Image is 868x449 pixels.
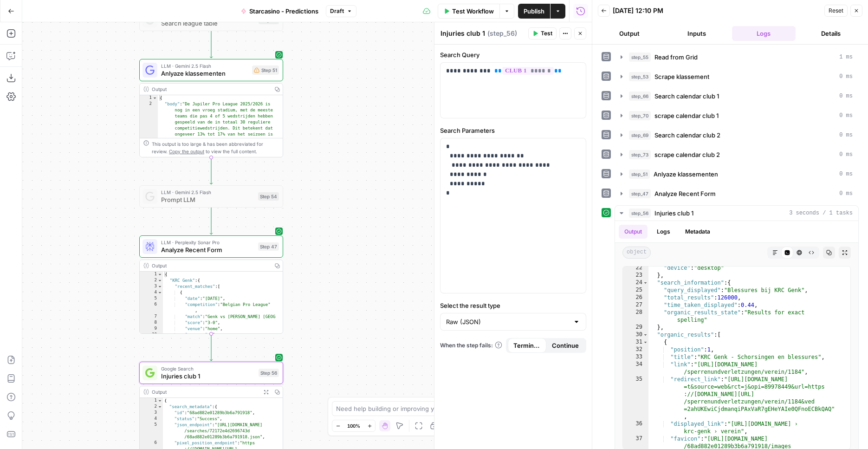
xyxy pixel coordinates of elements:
span: LLM · Perplexity Sonar Pro [161,239,254,246]
div: 27 [623,301,648,309]
div: 33 [623,353,648,361]
div: 1 [140,398,163,404]
span: LLM · Gemini 2.5 Flash [161,62,248,70]
div: 30 [623,331,648,338]
div: Step 54 [258,192,279,201]
span: Toggle code folding, rows 1 through 120 [157,272,162,278]
span: step_66 [629,91,651,101]
div: This output is too large & has been abbreviated for review. to view the full content. [152,140,279,155]
button: Continue [546,338,585,353]
div: 29 [623,324,648,331]
div: 9 [140,326,163,332]
div: 1 [140,95,158,101]
div: LLM · Gemini 2.5 FlashAnlyaze klassementenStep 51Output{ "body":"De Jupiler Pro League 2025/2026 ... [139,59,283,157]
span: Draft [330,7,344,15]
div: Output [152,262,269,269]
span: 0 ms [839,189,853,198]
span: Anlyaze klassementen [161,69,248,78]
div: 32 [623,346,648,353]
textarea: Injuries club 1 [440,29,485,38]
span: 0 ms [839,170,853,178]
button: 0 ms [615,186,858,201]
g: Edge from step_47 to step_56 [210,334,213,361]
span: 100% [347,422,360,429]
div: 8 [140,320,163,326]
button: 3 seconds / 1 tasks [615,206,858,221]
span: Prompt LLM [161,195,254,204]
div: LLM · Perplexity Sonar ProAnalyze Recent FormStep 47Output{ "KRC Genk":{ "recent_matches":[ { "da... [139,235,283,334]
div: 6 [140,302,163,314]
div: 2 [140,278,163,284]
span: Anlyaze klassementen [654,169,718,179]
button: Output [598,26,661,41]
span: ( step_56 ) [487,29,517,38]
span: Search league table [161,19,255,28]
span: Analyze Recent Form [161,245,254,254]
div: Step 56 [259,369,279,377]
button: Logs [651,225,676,239]
button: Publish [518,4,550,19]
span: 0 ms [839,150,853,159]
span: object [622,247,651,259]
div: 26 [623,294,648,301]
span: step_47 [629,189,651,198]
span: Search calendar club 1 [654,91,719,101]
span: Toggle code folding, rows 30 through 164 [643,331,648,338]
button: Starcasino - Predictions [235,4,324,19]
span: 0 ms [839,92,853,100]
div: 4 [140,416,163,422]
g: Edge from step_54 to step_47 [210,208,213,234]
div: 3 [140,284,163,290]
label: Search Query [440,50,586,59]
label: Select the result type [440,301,586,310]
span: step_69 [629,130,651,140]
span: Search calendar club 2 [654,130,720,140]
span: Publish [524,7,544,16]
div: 25 [623,286,648,294]
span: Injuries club 1 [654,208,693,218]
span: 3 seconds / 1 tasks [789,209,853,217]
span: step_55 [629,52,651,62]
span: Scrape klassement [654,72,709,81]
label: Search Parameters [440,126,586,135]
button: 0 ms [615,147,858,162]
span: Toggle code folding, rows 3 through 49 [157,284,162,290]
div: 1 [140,272,163,278]
span: step_70 [629,111,651,120]
span: step_56 [629,208,651,218]
span: scrape calendar club 2 [654,150,720,159]
div: 5 [140,296,163,302]
div: 31 [623,338,648,346]
span: Copy the output [169,149,204,154]
span: Reset [829,7,843,15]
div: 24 [623,279,648,286]
span: Toggle code folding, rows 1 through 3 [152,95,157,101]
span: Starcasino - Predictions [249,7,318,16]
button: Draft [326,5,356,17]
span: Test [541,29,552,38]
button: Test [528,27,557,39]
span: 1 ms [839,53,853,61]
span: Toggle code folding, rows 4 through 12 [157,290,162,296]
button: Reset [824,5,848,17]
button: 0 ms [615,108,858,123]
span: Toggle code folding, rows 2 through 60 [157,278,162,284]
div: LLM · Gemini 2.5 FlashPrompt LLMStep 54 [139,185,283,208]
input: Raw (JSON) [446,317,569,326]
span: LLM · Gemini 2.5 Flash [161,189,254,196]
div: 7 [140,314,163,320]
div: Output [152,388,258,396]
a: When the step fails: [440,341,502,350]
g: Edge from step_51 to step_54 [210,157,213,184]
g: Edge from step_72 to step_51 [210,31,213,58]
span: Toggle code folding, rows 2 through 12 [157,404,162,410]
span: Continue [552,341,579,350]
span: step_51 [629,169,650,179]
span: step_73 [629,150,651,159]
div: 22 [623,264,648,272]
button: 0 ms [615,128,858,143]
span: step_53 [629,72,651,81]
span: 0 ms [839,131,853,139]
span: Google Search [161,365,255,372]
